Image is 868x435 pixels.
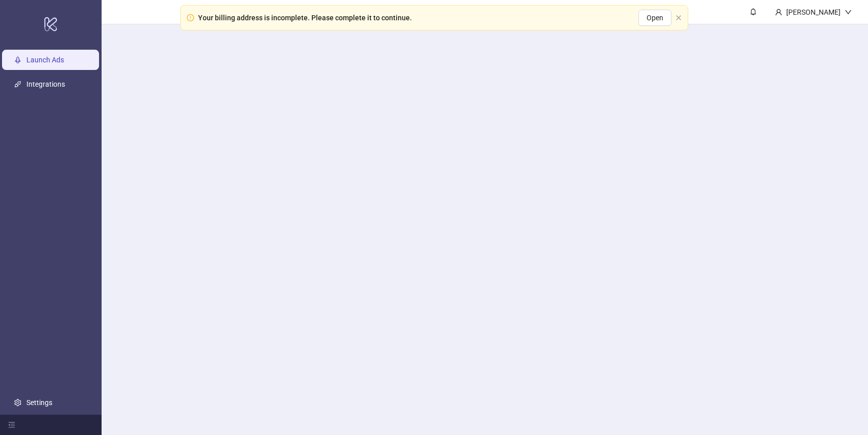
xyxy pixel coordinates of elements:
[26,398,52,407] a: Settings
[845,9,852,16] span: down
[8,421,15,428] span: menu-fold
[647,14,663,22] span: Open
[198,12,412,23] div: Your billing address is incomplete. Please complete it to continue.
[26,81,65,89] a: Integrations
[187,14,194,21] span: exclamation-circle
[782,7,845,18] div: [PERSON_NAME]
[750,8,757,15] span: bell
[638,10,671,26] button: Open
[676,15,682,21] span: close
[775,9,782,16] span: user
[676,15,682,21] button: close
[26,56,64,64] a: Launch Ads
